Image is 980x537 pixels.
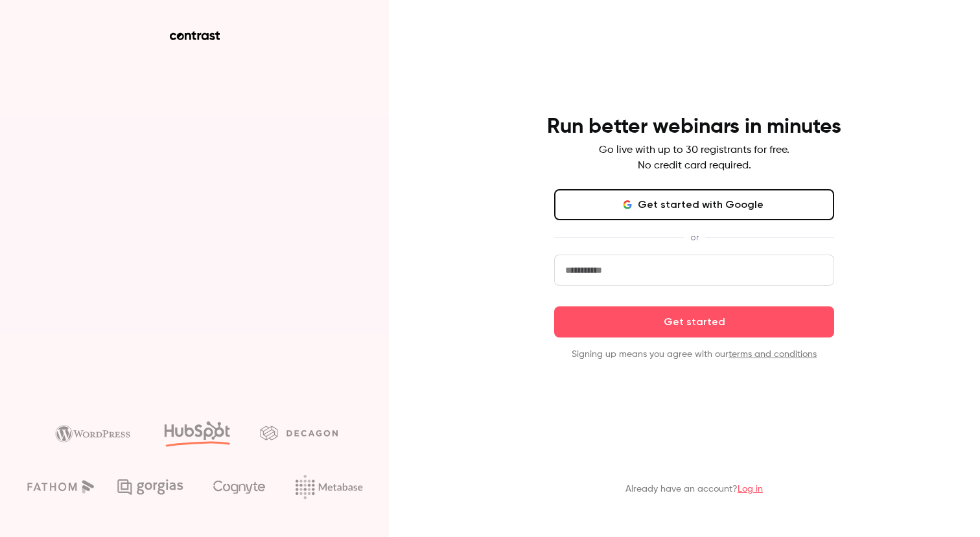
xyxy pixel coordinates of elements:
button: Get started with Google [554,189,834,220]
p: Already have an account? [625,483,763,496]
h4: Run better webinars in minutes [547,114,841,140]
a: terms and conditions [729,350,817,359]
a: Log in [738,485,763,494]
button: Get started [554,306,834,337]
p: Signing up means you agree with our [554,348,834,361]
span: or [684,231,705,244]
img: decagon [260,426,338,440]
p: Go live with up to 30 registrants for free. No credit card required. [599,143,789,174]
